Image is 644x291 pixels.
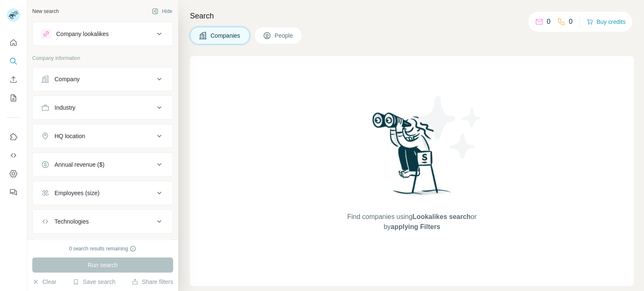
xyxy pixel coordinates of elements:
[33,211,173,232] button: Technologies
[55,75,80,83] div: Company
[32,54,173,62] p: Company information
[7,35,20,50] button: Quick start
[7,72,20,87] button: Enrich CSV
[33,155,173,175] button: Annual revenue ($)
[55,217,89,226] div: Technologies
[369,110,456,203] img: Surfe Illustration - Woman searching with binoculars
[146,5,178,18] button: Hide
[7,148,20,163] button: Use Surfe API
[132,278,173,286] button: Share filters
[547,17,551,27] p: 0
[7,90,20,106] button: My lists
[33,24,173,44] button: Company lookalikes
[412,90,488,165] img: Surfe Illustration - Stars
[7,129,20,144] button: Use Surfe on LinkedIn
[587,16,626,28] button: Buy credits
[7,166,20,181] button: Dashboard
[33,183,173,203] button: Employees (size)
[73,278,115,286] button: Save search
[7,54,20,69] button: Search
[56,30,109,38] div: Company lookalikes
[69,245,137,252] div: 0 search results remaining
[413,213,471,220] span: Lookalikes search
[391,223,440,230] span: applying Filters
[55,160,104,169] div: Annual revenue ($)
[569,17,573,27] p: 0
[33,126,173,146] button: HQ location
[210,31,241,40] span: Companies
[33,69,173,89] button: Company
[55,103,75,112] div: Industry
[190,10,634,22] h4: Search
[7,185,20,200] button: Feedback
[32,8,59,15] div: New search
[55,189,99,197] div: Employees (size)
[33,98,173,118] button: Industry
[345,212,479,232] span: Find companies using or by
[275,31,294,40] span: People
[32,278,56,286] button: Clear
[55,132,85,140] div: HQ location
